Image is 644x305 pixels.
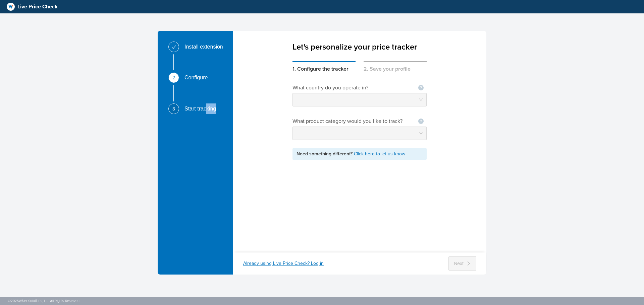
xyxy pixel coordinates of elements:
span: Live Price Check [17,3,58,11]
div: Configure [184,72,213,83]
span: check [171,45,176,50]
div: Already using Live Price Check? Log in [243,260,324,267]
div: 2. Save your profile [364,61,427,73]
a: Click here to let us know [354,151,405,157]
div: 1. Configure the tracker [292,61,356,73]
span: 3 [172,106,175,111]
div: What product category would you like to track? [292,117,410,125]
div: What country do you operate in? [292,84,376,92]
img: logo [7,3,15,11]
span: Need something different? [297,151,354,157]
div: Install extension [184,42,228,52]
div: Start tracking [184,103,221,114]
div: Let's personalize your price tracker [292,31,427,53]
span: 2 [172,75,175,80]
span: question-circle [418,119,424,124]
span: question-circle [418,85,424,90]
